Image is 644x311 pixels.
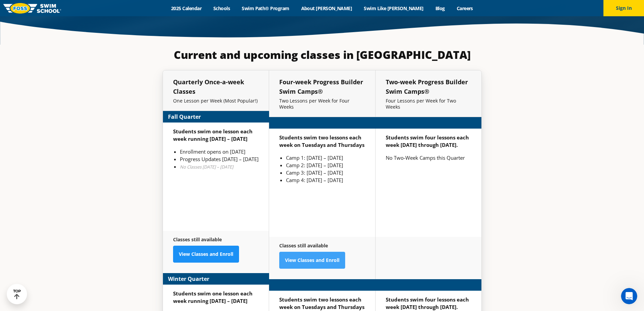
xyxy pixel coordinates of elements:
[386,296,469,310] strong: Students swim four lessons each week [DATE] through [DATE].
[173,290,253,304] strong: Students swim one lesson each week running [DATE] – [DATE]
[279,242,328,249] strong: Classes still available
[208,5,236,12] a: Schools
[386,154,471,161] p: No Two-Week Camps this Quarter
[173,98,259,104] p: One Lesson per Week (Most Popular!)
[429,5,451,12] a: Blog
[286,161,365,169] li: Camp 2: [DATE] – [DATE]
[279,134,364,148] strong: Students swim two lessons each week on Tuesdays and Thursdays
[3,3,61,14] img: FOSS Swim School Logo
[279,77,365,96] h5: Four-week Progress Builder Swim Camps®
[180,155,259,163] li: Progress Updates [DATE] – [DATE]
[279,98,365,110] p: Two Lessons per Week for Four Weeks
[286,154,365,161] li: Camp 1: [DATE] – [DATE]
[173,77,259,96] h5: Quarterly Once-a-week Classes
[295,5,358,12] a: About [PERSON_NAME]
[168,275,209,283] strong: Winter Quarter
[286,169,365,176] li: Camp 3: [DATE] – [DATE]
[386,134,469,148] strong: Students swim four lessons each week [DATE] through [DATE].
[180,164,233,170] em: No Classes [DATE] – [DATE]
[180,148,259,155] li: Enrollment opens on [DATE]
[236,5,295,12] a: Swim Path® Program
[13,289,21,299] div: TOP
[173,128,253,142] strong: Students swim one lesson each week running [DATE] – [DATE]
[173,236,222,243] strong: Classes still available
[386,98,471,110] p: Four Lessons per Week for Two Weeks
[168,113,201,121] strong: Fall Quarter
[279,252,345,269] a: View Classes and Enroll
[358,5,430,12] a: Swim Like [PERSON_NAME]
[279,296,364,310] strong: Students swim two lessons each week on Tuesdays and Thursdays
[173,246,239,263] a: View Classes and Enroll
[386,77,471,96] h5: Two-week Progress Builder Swim Camps®
[621,288,637,304] iframe: Intercom live chat
[163,48,482,62] h3: Current and upcoming classes in [GEOGRAPHIC_DATA]
[286,176,365,184] li: Camp 4: [DATE] – [DATE]
[451,5,479,12] a: Careers
[165,5,208,12] a: 2025 Calendar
